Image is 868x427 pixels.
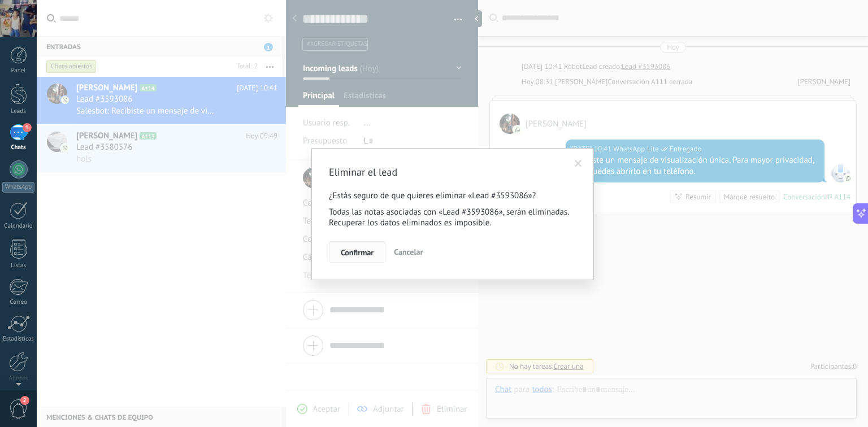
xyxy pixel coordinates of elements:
div: Calendario [2,223,35,230]
span: Confirmar [341,249,374,256]
button: Confirmar [329,241,385,263]
div: Leads [2,108,35,115]
div: Correo [2,299,35,306]
div: Listas [2,262,35,269]
div: Chats [2,144,35,151]
div: Panel [2,67,35,75]
button: Cancelar [389,241,427,263]
span: 1 [23,123,32,132]
span: 2 [20,396,29,405]
p: Todas las notas asociadas con «Lead #3593086», serán eliminadas. Recuperar los datos eliminados e... [329,207,576,228]
span: Cancelar [394,247,423,257]
h2: Eliminar el lead [329,165,565,179]
p: ¿Estás seguro de que quieres eliminar «Lead #3593086»? [329,190,576,201]
div: Estadísticas [2,335,35,343]
div: WhatsApp [2,182,34,193]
